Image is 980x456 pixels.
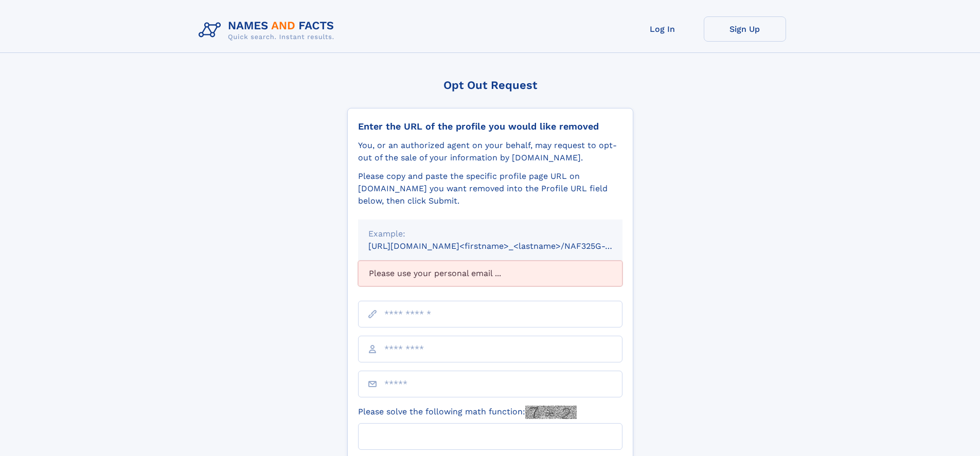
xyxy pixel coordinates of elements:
div: Example: [368,228,612,240]
div: Enter the URL of the profile you would like removed [358,121,622,132]
label: Please solve the following math function: [358,406,577,419]
small: [URL][DOMAIN_NAME]<firstname>_<lastname>/NAF325G-xxxxxxxx [368,241,642,251]
img: Logo Names and Facts [194,16,343,44]
a: Sign Up [704,16,786,42]
div: Please copy and paste the specific profile page URL on [DOMAIN_NAME] you want removed into the Pr... [358,170,622,207]
div: You, or an authorized agent on your behalf, may request to opt-out of the sale of your informatio... [358,139,622,164]
a: Log In [621,16,704,42]
div: Opt Out Request [347,79,633,92]
div: Please use your personal email ... [358,261,622,286]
